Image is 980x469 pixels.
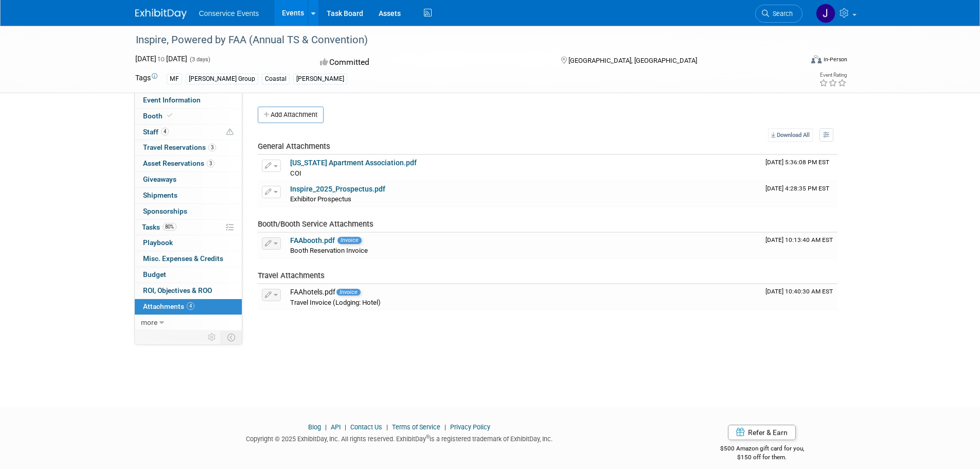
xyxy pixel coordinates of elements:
sup: ® [426,434,430,440]
img: Format-Inperson.png [811,55,822,63]
a: Event Information [135,93,242,108]
span: | [384,423,390,431]
a: Playbook [135,235,242,251]
div: Inspire, Powered by FAA (Annual TS & Convention) [132,31,787,49]
a: Search [755,5,803,23]
span: General Attachments [258,142,330,151]
span: Upload Timestamp [765,236,833,244]
span: Search [769,10,793,18]
span: | [342,423,349,431]
a: Download All [768,128,813,142]
span: Invoice [336,289,361,296]
img: ExhibitDay [135,9,187,19]
span: Booth/Booth Service Attachments [258,219,373,229]
a: Staff4 [135,125,242,140]
td: Personalize Event Tab Strip [203,331,221,344]
div: In-Person [823,56,847,63]
span: Playbook [143,238,173,247]
td: Upload Timestamp [761,284,838,310]
a: Contact Us [350,423,382,431]
div: $150 off for them. [679,453,845,462]
span: Asset Reservations [143,159,215,167]
span: Travel Attachments [258,271,325,280]
div: Committed [317,54,544,72]
a: Shipments [135,188,242,203]
span: more [141,318,157,326]
img: John Taggart [816,4,835,23]
span: Event Information [143,96,201,104]
a: Misc. Expenses & Credits [135,251,242,267]
td: Upload Timestamp [761,233,838,258]
i: Booth reservation complete [167,113,172,118]
span: Exhibitor Prospectus [290,195,351,203]
span: 3 [207,160,215,167]
span: 4 [187,302,194,310]
span: Upload Timestamp [765,288,833,295]
span: Budget [143,270,166,279]
button: Add Attachment [258,107,324,123]
a: Refer & Earn [728,425,796,440]
a: Tasks80% [135,220,242,235]
span: Shipments [143,191,177,199]
span: to [156,55,166,63]
a: Attachments4 [135,299,242,315]
a: Terms of Service [392,423,440,431]
div: Event Format [742,54,848,69]
div: FAAhotels.pdf [290,288,757,297]
a: Travel Reservations3 [135,140,242,155]
a: Booth [135,109,242,124]
a: more [135,315,242,331]
a: Asset Reservations3 [135,156,242,171]
div: [PERSON_NAME] Group [186,74,258,84]
a: API [331,423,341,431]
span: Booth Reservation Invoice [290,247,368,254]
span: Invoice [337,237,362,244]
span: Tasks [142,223,176,231]
span: 4 [161,128,169,135]
span: 80% [163,223,176,231]
span: Sponsorships [143,207,187,215]
a: Inspire_2025_Prospectus.pdf [290,185,385,193]
span: 3 [208,144,216,151]
a: FAAbooth.pdf [290,236,335,245]
span: [DATE] [DATE] [135,55,187,63]
span: Giveaways [143,175,176,183]
span: | [442,423,449,431]
a: Sponsorships [135,204,242,219]
span: COI [290,169,301,177]
span: Travel Reservations [143,143,216,151]
div: Copyright © 2025 ExhibitDay, Inc. All rights reserved. ExhibitDay is a registered trademark of Ex... [135,432,664,444]
a: [US_STATE] Apartment Association.pdf [290,159,417,167]
div: Event Rating [819,73,847,78]
a: Privacy Policy [450,423,490,431]
td: Upload Timestamp [761,155,838,181]
span: [GEOGRAPHIC_DATA], [GEOGRAPHIC_DATA] [568,57,697,64]
span: Booth [143,112,174,120]
td: Tags [135,73,157,84]
span: Travel Invoice (Lodging: Hotel) [290,299,381,306]
span: Potential Scheduling Conflict -- at least one attendee is tagged in another overlapping event. [226,128,234,137]
span: (3 days) [189,56,210,63]
td: Upload Timestamp [761,181,838,207]
a: ROI, Objectives & ROO [135,283,242,299]
a: Giveaways [135,172,242,187]
span: Upload Timestamp [765,185,829,192]
a: Blog [308,423,321,431]
span: | [323,423,329,431]
td: Toggle Event Tabs [221,331,242,344]
div: [PERSON_NAME] [293,74,347,84]
span: Conservice Events [199,9,259,18]
span: Attachments [143,302,194,310]
a: Budget [135,267,242,283]
div: Coastal [262,74,290,84]
span: ROI, Objectives & ROO [143,286,212,294]
span: Upload Timestamp [765,159,829,166]
span: Staff [143,128,169,136]
div: MF [167,74,182,84]
div: $500 Amazon gift card for you, [679,438,845,461]
span: Misc. Expenses & Credits [143,254,223,263]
